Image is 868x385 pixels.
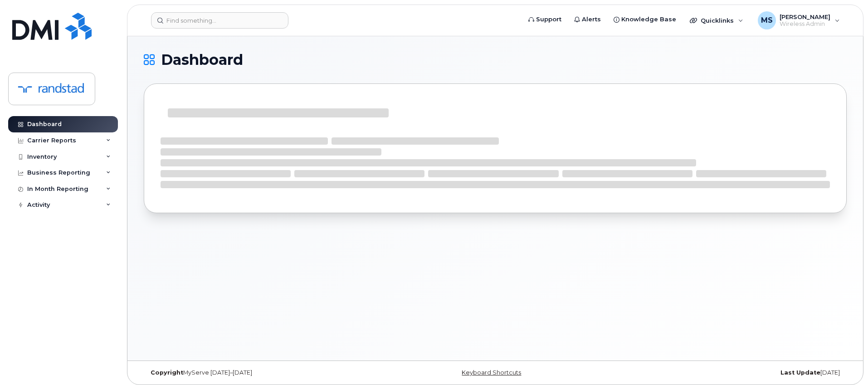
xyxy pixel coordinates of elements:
[144,369,378,376] div: MyServe [DATE]–[DATE]
[780,369,820,376] strong: Last Update
[151,369,183,376] strong: Copyright
[612,369,847,376] div: [DATE]
[462,369,521,376] a: Keyboard Shortcuts
[161,53,243,67] span: Dashboard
